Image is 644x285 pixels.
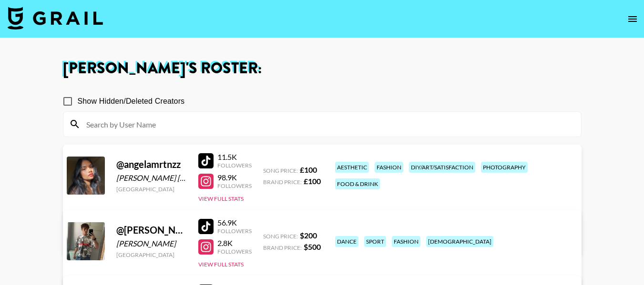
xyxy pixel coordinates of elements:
div: photography [481,162,528,173]
div: [GEOGRAPHIC_DATA] [116,186,187,193]
span: Song Price: [263,167,298,174]
strong: £ 100 [300,165,317,174]
div: Followers [217,182,252,189]
span: Song Price: [263,233,298,240]
strong: $ 200 [300,231,317,240]
input: Search by User Name [81,117,575,132]
div: 11.5K [217,152,252,162]
strong: £ 100 [304,177,321,186]
div: fashion [392,236,420,247]
div: 98.9K [217,173,252,182]
div: fashion [375,162,403,173]
span: Brand Price: [263,244,302,251]
div: diy/art/satisfaction [409,162,475,173]
span: Brand Price: [263,178,302,186]
img: Grail Talent [8,7,103,29]
div: @ [PERSON_NAME].[PERSON_NAME].161 [116,224,187,236]
div: [PERSON_NAME] [116,239,187,248]
span: Show Hidden/Deleted Creators [78,96,185,107]
div: [DEMOGRAPHIC_DATA] [426,236,493,247]
div: @ angelamrtnzz [116,158,187,170]
div: 2.8K [217,238,252,248]
div: sport [364,236,386,247]
button: View Full Stats [198,195,244,202]
div: Followers [217,248,252,255]
h1: [PERSON_NAME] 's Roster: [63,61,582,76]
button: View Full Stats [198,261,244,268]
div: food & drink [335,178,380,189]
button: open drawer [623,10,642,29]
strong: $ 500 [304,242,321,251]
div: aesthetic [335,162,369,173]
div: Followers [217,162,252,169]
div: [GEOGRAPHIC_DATA] [116,251,187,258]
div: [PERSON_NAME] [PERSON_NAME] [116,173,187,183]
div: Followers [217,227,252,235]
div: dance [335,236,358,247]
div: 56.9K [217,218,252,227]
